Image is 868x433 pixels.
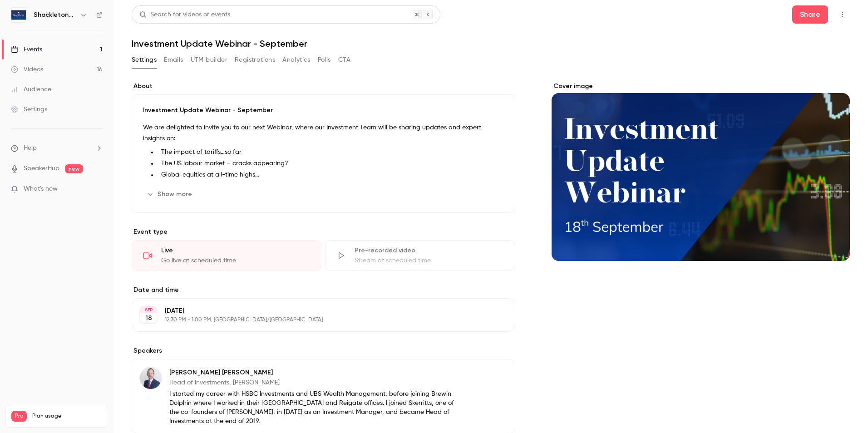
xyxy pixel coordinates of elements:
button: CTA [338,53,350,67]
div: Live [161,246,310,255]
div: Go live at scheduled time [161,256,310,265]
span: new [65,164,83,173]
p: [DATE] [165,306,467,315]
img: Charlie Lloyd [140,367,162,389]
span: What's new [24,184,58,194]
p: [PERSON_NAME] [PERSON_NAME] [169,368,456,377]
button: UTM builder [191,53,227,67]
label: Cover image [552,82,850,91]
p: I started my career with HSBC Investments and UBS Wealth Management, before joining Brewin Dolphi... [169,389,456,426]
p: We are delighted to invite you to our next Webinar, where our Investment Team will be sharing upd... [143,122,504,144]
p: Event type [132,227,515,236]
section: Cover image [552,82,850,261]
div: Events [11,45,42,54]
div: Stream at scheduled time [355,256,503,265]
button: Analytics [282,53,311,67]
button: Polls [318,53,331,67]
p: Head of Investments, [PERSON_NAME] [169,378,456,387]
button: Settings [132,53,157,67]
div: SEP [140,307,157,313]
a: SpeakerHub [24,164,59,173]
div: Pre-recorded video [355,246,503,255]
div: Search for videos or events [139,10,230,20]
h6: Shackleton Webinars [34,10,76,20]
h1: Investment Update Webinar - September [132,38,850,49]
div: Audience [11,85,51,94]
div: Pre-recorded videoStream at scheduled time [325,240,515,271]
button: Registrations [235,53,275,67]
span: Help [24,143,37,153]
button: Share [792,5,828,24]
li: Global equities at all-time highs [158,170,504,180]
label: Speakers [132,346,515,355]
div: Settings [11,105,47,114]
li: The US labour market – cracks appearing? [158,159,504,168]
iframe: Noticeable Trigger [92,185,103,193]
li: help-dropdown-opener [11,143,103,153]
span: Pro [11,411,27,422]
p: 18 [145,314,152,323]
button: Show more [143,187,197,202]
span: Plan usage [32,413,102,420]
label: About [132,82,515,91]
div: LiveGo live at scheduled time [132,240,321,271]
p: 12:30 PM - 1:00 PM, [GEOGRAPHIC_DATA]/[GEOGRAPHIC_DATA] [165,316,467,324]
img: Shackleton Webinars [11,8,26,22]
button: Emails [164,53,183,67]
p: Investment Update Webinar - September [143,106,504,115]
li: The impact of tariffs…so far [158,148,504,157]
label: Date and time [132,285,515,295]
div: Videos [11,65,43,74]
